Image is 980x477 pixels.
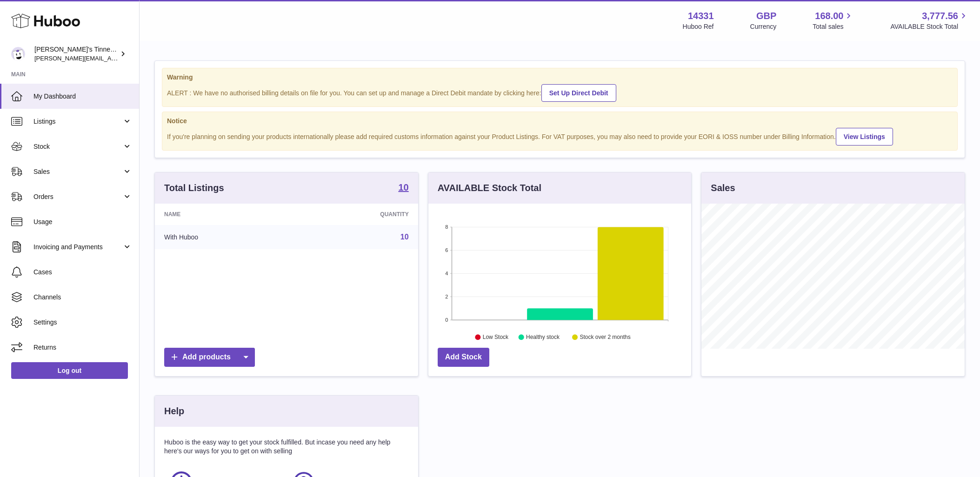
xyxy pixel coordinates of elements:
span: 168.00 [815,10,843,22]
h3: Sales [711,182,735,194]
td: With Huboo [155,225,293,249]
h3: Help [164,405,184,417]
strong: 10 [398,183,408,192]
strong: 14331 [688,10,714,22]
strong: Notice [167,117,953,126]
span: Sales [33,167,122,176]
p: Huboo is the easy way to get your stock fulfilled. But incase you need any help here's our ways f... [164,438,409,456]
text: 0 [445,317,448,323]
a: 10 [400,233,409,241]
text: 6 [445,247,448,253]
a: Log out [11,362,128,379]
a: Add products [164,348,255,367]
text: Low Stock [483,334,509,341]
span: AVAILABLE Stock Total [890,22,969,31]
a: View Listings [836,128,893,146]
span: Channels [33,293,132,302]
div: ALERT : We have no authorised billing details on file for you. You can set up and manage a Direct... [167,83,953,102]
text: 8 [445,224,448,230]
span: Cases [33,268,132,277]
span: Stock [33,142,122,151]
div: Currency [750,22,777,31]
span: My Dashboard [33,92,132,101]
h3: AVAILABLE Stock Total [438,182,541,194]
text: Healthy stock [526,334,560,341]
span: Invoicing and Payments [33,243,122,252]
span: [PERSON_NAME][EMAIL_ADDRESS][PERSON_NAME][DOMAIN_NAME] [34,54,236,62]
th: Quantity [293,204,418,225]
a: Set Up Direct Debit [541,84,616,102]
img: peter.colbert@hubbo.com [11,47,25,61]
span: Total sales [813,22,854,31]
span: Listings [33,117,122,126]
a: 10 [398,183,408,194]
span: Orders [33,192,122,201]
span: Returns [33,343,132,352]
th: Name [155,204,293,225]
h3: Total Listings [164,182,224,194]
div: Huboo Ref [683,22,714,31]
text: 2 [445,294,448,299]
span: 3,777.56 [922,10,958,22]
a: Add Stock [438,348,489,367]
text: Stock over 2 months [580,334,630,341]
strong: GBP [756,10,776,22]
div: If you're planning on sending your products internationally please add required customs informati... [167,126,953,146]
span: Usage [33,218,132,226]
div: [PERSON_NAME]'s Tinned Fish Ltd [34,45,118,63]
a: 168.00 Total sales [813,10,854,31]
a: 3,777.56 AVAILABLE Stock Total [890,10,969,31]
strong: Warning [167,73,953,82]
span: Settings [33,318,132,327]
text: 4 [445,271,448,276]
